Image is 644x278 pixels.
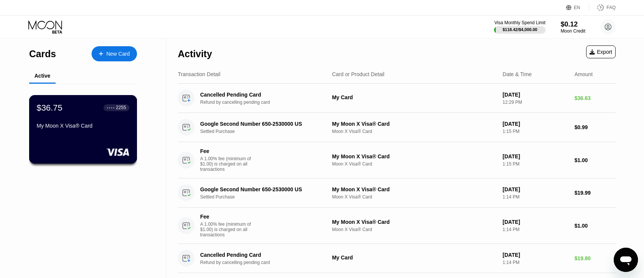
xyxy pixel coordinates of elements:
[178,208,616,244] div: FeeA 1.00% fee (minimum of $1.00) is charged on all transactionsMy Moon X Visa® CardMoon X Visa® ...
[178,48,212,59] div: Activity
[502,260,568,265] div: 1:14 PM
[332,161,496,167] div: Moon X Visa® Card
[200,156,257,172] div: A 1.00% fee (minimum of $1.00) is charged on all transactions
[502,71,532,77] div: Date & Time
[200,129,333,134] div: Settled Purchase
[37,123,129,129] div: My Moon X Visa® Card
[332,153,496,159] div: My Moon X Visa® Card
[332,255,496,261] div: My Card
[34,73,50,79] div: Active
[607,5,616,10] div: FAQ
[332,194,496,200] div: Moon X Visa® Card
[502,194,568,200] div: 1:14 PM
[200,260,333,265] div: Refund by cancelling pending card
[502,153,568,159] div: [DATE]
[502,252,568,258] div: [DATE]
[200,92,324,98] div: Cancelled Pending Card
[178,71,220,77] div: Transaction Detail
[200,186,324,192] div: Google Second Number 650-2530000 US
[332,186,496,192] div: My Moon X Visa® Card
[590,49,612,55] div: Export
[332,71,384,77] div: Card or Product Detail
[574,190,616,196] div: $19.99
[502,227,568,232] div: 1:14 PM
[574,124,616,130] div: $0.99
[566,4,589,11] div: EN
[502,129,568,134] div: 1:15 PM
[178,178,616,208] div: Google Second Number 650-2530000 USSettled PurchaseMy Moon X Visa® CardMoon X Visa® Card[DATE]1:1...
[574,5,580,10] div: EN
[200,148,253,154] div: Fee
[502,161,568,167] div: 1:15 PM
[561,20,585,34] div: $0.12Moon Credit
[178,113,616,142] div: Google Second Number 650-2530000 USSettled PurchaseMy Moon X Visa® CardMoon X Visa® Card[DATE]1:1...
[574,223,616,229] div: $1.00
[200,222,257,237] div: A 1.00% fee (minimum of $1.00) is charged on all transactions
[574,71,593,77] div: Amount
[502,100,568,105] div: 12:29 PM
[37,103,62,112] div: $36.75
[502,186,568,192] div: [DATE]
[494,20,545,34] div: Visa Monthly Spend Limit$118.42/$4,000.00
[574,157,616,163] div: $1.00
[92,46,137,61] div: New Card
[502,92,568,98] div: [DATE]
[332,227,496,232] div: Moon X Visa® Card
[178,142,616,178] div: FeeA 1.00% fee (minimum of $1.00) is charged on all transactionsMy Moon X Visa® CardMoon X Visa® ...
[30,95,137,163] div: $36.75● ● ● ●2255My Moon X Visa® Card
[178,244,616,273] div: Cancelled Pending CardRefund by cancelling pending cardMy Card[DATE]1:14 PM$19.80
[574,95,616,101] div: $36.63
[200,121,324,127] div: Google Second Number 650-2530000 US
[107,106,115,109] div: ● ● ● ●
[502,219,568,225] div: [DATE]
[332,129,496,134] div: Moon X Visa® Card
[586,45,616,58] div: Export
[589,4,616,11] div: FAQ
[494,20,545,25] div: Visa Monthly Spend Limit
[574,255,616,261] div: $19.80
[614,248,638,272] iframe: Button to launch messaging window
[200,252,324,258] div: Cancelled Pending Card
[200,214,253,220] div: Fee
[502,27,537,32] div: $118.42 / $4,000.00
[561,28,585,34] div: Moon Credit
[332,94,496,100] div: My Card
[116,105,126,110] div: 2255
[332,219,496,225] div: My Moon X Visa® Card
[178,84,616,113] div: Cancelled Pending CardRefund by cancelling pending cardMy Card[DATE]12:29 PM$36.63
[502,121,568,127] div: [DATE]
[332,121,496,127] div: My Moon X Visa® Card
[561,20,585,28] div: $0.12
[106,51,130,57] div: New Card
[200,194,333,200] div: Settled Purchase
[29,48,56,59] div: Cards
[200,100,333,105] div: Refund by cancelling pending card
